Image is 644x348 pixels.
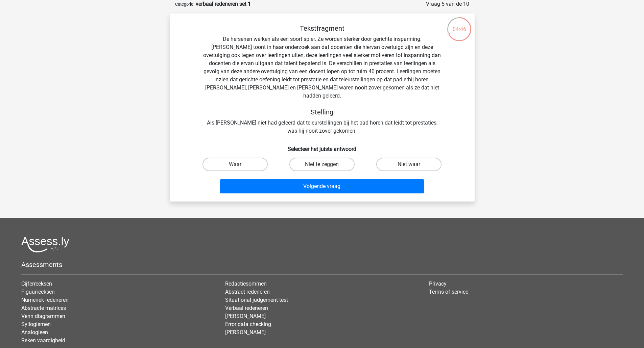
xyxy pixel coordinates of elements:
small: Categorie: [175,2,194,7]
a: Abstract redeneren [225,289,270,295]
h5: Tekstfragment [202,24,442,32]
div: De hersenen werken als een soort spier. Ze worden sterker door gerichte inspanning. [PERSON_NAME]... [181,24,464,135]
a: Venn diagrammen [21,313,65,319]
label: Waar [202,158,268,171]
a: Error data checking [225,321,271,327]
div: 04:46 [447,17,472,33]
a: Privacy [429,280,447,287]
a: Numeriek redeneren [21,297,69,303]
label: Niet te zeggen [289,158,355,171]
h6: Selecteer het juiste antwoord [181,140,464,152]
a: Reken vaardigheid [21,337,65,344]
a: [PERSON_NAME] [225,313,266,319]
a: [PERSON_NAME] [225,329,266,336]
a: Cijferreeksen [21,280,52,287]
h5: Stelling [202,108,442,116]
label: Niet waar [376,158,442,171]
a: Terms of service [429,289,468,295]
a: Analogieen [21,329,48,336]
img: Assessly logo [21,237,69,252]
strong: verbaal redeneren set 1 [196,1,251,7]
a: Abstracte matrices [21,305,66,311]
a: Verbaal redeneren [225,305,268,311]
h5: Assessments [21,261,623,269]
a: Figuurreeksen [21,289,55,295]
button: Volgende vraag [220,179,424,193]
a: Redactiesommen [225,280,267,287]
a: Syllogismen [21,321,51,327]
a: Situational judgement test [225,297,288,303]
